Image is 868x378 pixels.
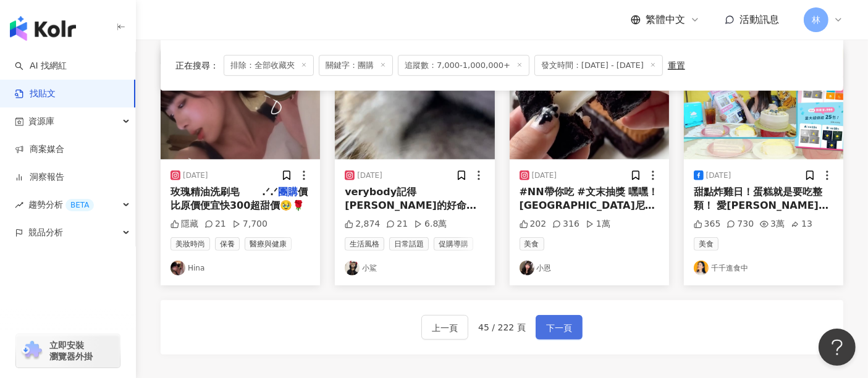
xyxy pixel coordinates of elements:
[694,186,828,211] span: 甜點炸雞日！蛋糕就是要吃整顆！ 愛[PERSON_NAME]
[357,170,382,181] div: [DATE]
[345,218,380,230] div: 2,874
[520,218,547,230] div: 202
[171,261,185,275] img: KOL Avatar
[16,334,120,367] a: chrome extension立即安裝 瀏覽器外掛
[335,49,494,159] img: post-image
[245,237,292,251] span: 醫療與健康
[668,60,685,70] div: 重置
[552,218,579,230] div: 316
[546,321,572,335] span: 下一頁
[414,218,447,230] div: 6.8萬
[478,322,526,332] span: 45 / 222 頁
[28,107,54,135] span: 資源庫
[161,49,320,159] img: post-image
[335,49,494,159] button: 商業合作
[434,237,473,251] span: 促購導購
[520,186,659,211] span: #NN帶你吃 #文末抽獎 嘿嘿！[GEOGRAPHIC_DATA]尼
[345,186,476,211] span: verybody記得[PERSON_NAME]的好命罐
[684,49,843,159] img: post-image
[694,261,833,275] a: KOL Avatar千千進食中
[204,218,226,230] div: 21
[171,218,198,230] div: 隱藏
[319,54,393,75] span: 關鍵字：團購
[278,186,298,198] mark: 團購
[739,14,779,25] span: 活動訊息
[10,16,76,41] img: logo
[791,218,812,230] div: 13
[646,13,685,27] span: 繁體中文
[161,49,320,159] button: 商業合作
[684,49,843,159] button: 商業合作
[819,329,856,366] iframe: Help Scout Beacon - Open
[215,237,240,251] span: 保養
[389,237,429,251] span: 日常話題
[345,237,384,251] span: 生活風格
[15,60,67,72] a: searchAI 找網紅
[727,218,754,230] div: 730
[398,54,529,75] span: 追蹤數：7,000-1,000,000+
[421,315,468,340] button: 上一頁
[15,171,64,183] a: 洞察報告
[15,143,64,156] a: 商案媒合
[28,219,63,246] span: 競品分析
[171,237,210,251] span: 美妝時尚
[694,218,721,230] div: 365
[345,261,360,275] img: KOL Avatar
[432,321,458,335] span: 上一頁
[694,237,718,251] span: 美食
[15,88,56,100] a: 找貼文
[760,218,785,230] div: 3萬
[386,218,408,230] div: 21
[65,199,94,211] div: BETA
[171,186,308,211] span: 價比原價便宜快300超甜價🥹🌹
[224,54,314,75] span: 排除：全部收藏夾
[706,170,731,181] div: [DATE]
[171,186,278,198] span: 玫瑰精油洗刷皂 ⠀⠀ .ᐟ.ᐟ​​​
[510,49,669,159] img: post-image
[520,261,534,275] img: KOL Avatar
[510,49,669,159] button: 商業合作
[15,201,23,209] span: rise
[28,191,94,219] span: 趨勢分析
[520,237,544,251] span: 美食
[532,170,557,181] div: [DATE]
[694,261,709,275] img: KOL Avatar
[49,340,93,362] span: 立即安裝 瀏覽器外掛
[232,218,268,230] div: 7,700
[171,261,310,275] a: KOL AvatarHina
[520,261,659,275] a: KOL Avatar小恩
[812,13,820,27] span: 林
[175,60,219,70] span: 正在搜尋 ：
[536,315,583,340] button: 下一頁
[183,170,208,181] div: [DATE]
[20,341,44,361] img: chrome extension
[586,218,610,230] div: 1萬
[534,54,663,75] span: 發文時間：[DATE] - [DATE]
[345,261,484,275] a: KOL Avatar小鯊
